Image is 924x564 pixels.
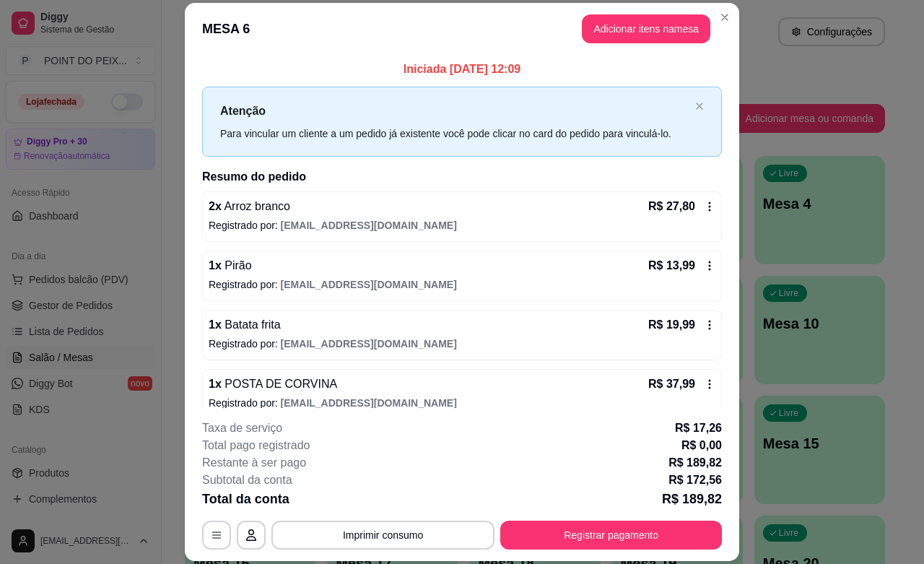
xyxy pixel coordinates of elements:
[209,337,715,351] p: Registrado por:
[209,277,715,292] p: Registrado por:
[695,102,704,111] button: close
[582,14,710,43] button: Adicionar itens namesa
[500,521,722,550] button: Registrar pagamento
[202,420,282,437] p: Taxa de serviço
[209,218,715,233] p: Registrado por:
[648,316,695,334] p: R$ 19,99
[281,220,457,231] span: [EMAIL_ADDRESS][DOMAIN_NAME]
[202,454,306,472] p: Restante à ser pago
[648,257,695,274] p: R$ 13,99
[202,489,289,509] p: Total da conta
[185,3,739,55] header: MESA 6
[222,259,252,272] span: Pirão
[202,61,722,78] p: Iniciada [DATE] 12:09
[220,126,689,142] div: Para vincular um cliente a um pedido já existente você pode clicar no card do pedido para vinculá...
[209,396,715,410] p: Registrado por:
[209,376,337,393] p: 1 x
[209,257,252,274] p: 1 x
[662,489,722,509] p: R$ 189,82
[202,168,722,186] h2: Resumo do pedido
[222,200,290,212] span: Arroz branco
[713,6,736,29] button: Close
[681,437,722,454] p: R$ 0,00
[668,472,722,489] p: R$ 172,56
[281,338,457,350] span: [EMAIL_ADDRESS][DOMAIN_NAME]
[209,198,290,215] p: 2 x
[222,318,281,331] span: Batata frita
[668,454,722,472] p: R$ 189,82
[281,279,457,290] span: [EMAIL_ADDRESS][DOMAIN_NAME]
[209,316,281,334] p: 1 x
[220,102,689,120] p: Atenção
[281,397,457,409] span: [EMAIL_ADDRESS][DOMAIN_NAME]
[695,102,704,110] span: close
[202,472,292,489] p: Subtotal da conta
[648,198,695,215] p: R$ 27,80
[648,376,695,393] p: R$ 37,99
[222,378,337,390] span: POSTA DE CORVINA
[271,521,494,550] button: Imprimir consumo
[675,420,722,437] p: R$ 17,26
[202,437,310,454] p: Total pago registrado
